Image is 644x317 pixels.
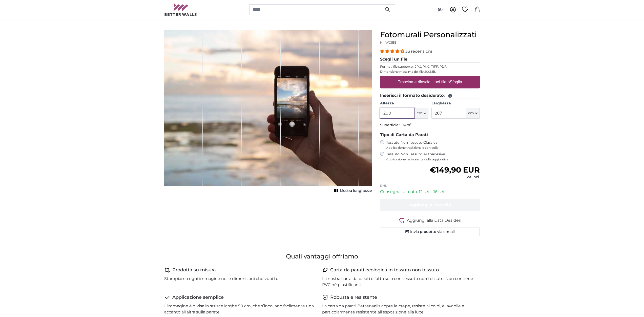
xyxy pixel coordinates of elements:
label: Trascina e rilascia i tuoi file o [396,77,464,87]
p: Consegna stimata: 12 set - 16 set [380,189,480,195]
span: cm [468,111,474,116]
p: Superficie: [380,123,480,128]
div: 1 of 1 [164,30,372,194]
p: La carta da parati Betterwalls copre le crepe, resiste ai colpi, è lavabile e particolarmente res... [322,303,476,315]
legend: Inserisci il formato desiderato: [380,92,480,99]
p: La nostra carta da parati è fatta solo con tessuto non tessuto. Non contiene PVC né plastificanti. [322,276,476,288]
span: Aggiungi alla Lista Desideri [407,217,461,223]
div: IVA incl. [430,175,480,180]
legend: Tipo di Carta da Parati [380,132,480,138]
h3: Quali vantaggi offriamo [164,252,480,260]
u: Sfoglia [450,80,462,84]
span: Applicazione facile senza colla aggiuntiva [386,157,480,161]
button: Mostra lunghezze [333,187,372,194]
span: Mostra lunghezze [340,188,372,193]
legend: Scegli un file [380,56,480,63]
h4: Carta da parati ecologica in tessuto non tessuto [330,267,439,274]
span: €149,90 EUR [430,165,480,175]
p: Formati file supportati JPG, PNG, TIFF, PDF. [380,65,480,69]
h4: Robusta e resistente [330,294,377,301]
h4: Prodotta su misura [172,267,216,274]
img: Betterwalls [164,3,197,16]
label: Larghezza [431,101,480,106]
span: Nr. WQ553 [380,41,397,44]
p: L'immagine è divisa in strisce larghe 50 cm, che s’incollano facilmente una accanto all'altra sul... [164,303,318,315]
span: 4.33 stars [380,49,405,54]
label: Tessuto Non Tessuto Autoadesiva [386,152,480,161]
span: Aggiungi al carrello [409,202,451,207]
span: cm [417,111,423,116]
p: DHL [380,184,480,188]
button: Invia prodotto via e-mail [380,228,480,236]
span: Applicazione tradizionale con colla [386,146,480,150]
button: cm [466,108,480,119]
button: (it) [434,5,447,14]
h4: Applicazione semplice [172,294,224,301]
p: Dimensione massima del file 200MB. [380,70,480,74]
button: Aggiungi al carrello [380,199,480,211]
label: Altezza [380,101,428,106]
label: Tessuto Non Tessuto Classica [386,140,480,150]
span: 33 recensioni [405,49,432,54]
p: Stampiamo ogni immagine nelle dimensioni che vuoi tu [164,276,279,282]
h1: Fotomurali Personalizzati [380,30,480,39]
button: Aggiungi alla Lista Desideri [380,217,480,223]
span: 5.34m² [399,123,412,127]
button: cm [415,108,428,119]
